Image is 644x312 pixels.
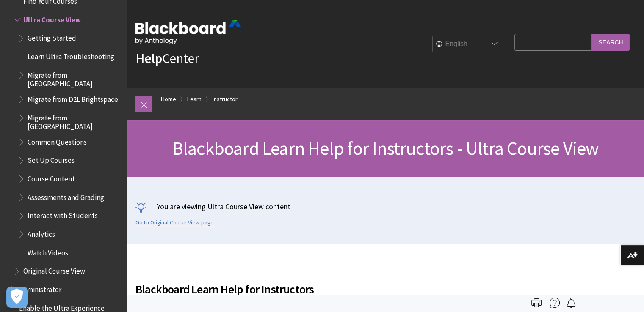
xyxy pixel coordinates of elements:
[28,49,114,61] span: Learn Ultra Troubleshooting
[135,201,636,212] p: You are viewing Ultra Course View content
[28,92,118,104] span: Migrate from D2L Brightspace
[531,298,542,308] img: Print
[172,137,599,160] span: Blackboard Learn Help for Instructors - Ultra Course View
[23,264,85,276] span: Original Course View
[550,298,560,308] img: More help
[213,94,238,104] a: Instructor
[19,282,61,294] span: Administrator
[161,94,176,104] a: Home
[6,287,28,308] button: Open Preferences
[566,298,576,308] img: Follow this page
[23,13,81,24] span: Ultra Course View
[135,20,241,44] img: Blackboard by Anthology
[28,227,55,238] span: Analytics
[28,153,75,165] span: Set Up Courses
[28,31,76,43] span: Getting Started
[433,36,500,53] select: Site Language Selector
[28,135,87,146] span: Common Questions
[28,246,68,257] span: Watch Videos
[135,219,215,227] a: Go to Original Course View page.
[187,94,202,104] a: Learn
[28,111,121,131] span: Migrate from [GEOGRAPHIC_DATA]
[28,172,75,183] span: Course Content
[135,280,510,298] span: Blackboard Learn Help for Instructors
[135,50,162,67] strong: Help
[28,190,104,202] span: Assessments and Grading
[28,209,98,220] span: Interact with Students
[591,34,630,50] input: Search
[135,50,199,67] a: HelpCenter
[28,68,121,88] span: Migrate from [GEOGRAPHIC_DATA]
